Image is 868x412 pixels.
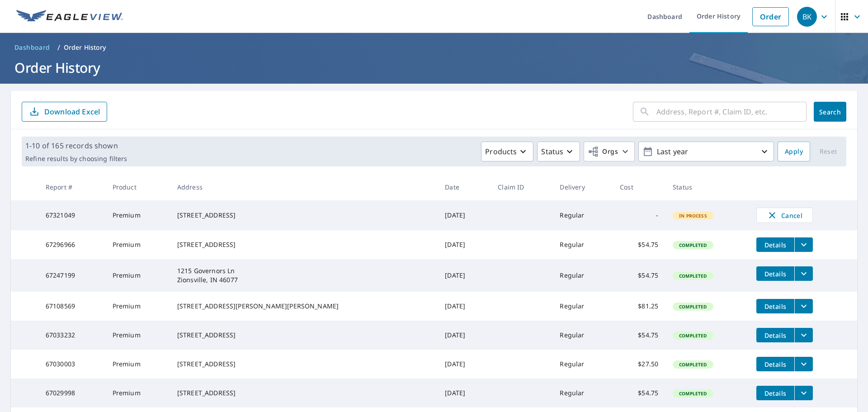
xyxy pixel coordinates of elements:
[613,174,665,200] th: Cost
[177,388,430,398] div: [STREET_ADDRESS]
[177,240,430,249] div: [STREET_ADDRESS]
[613,200,665,230] td: -
[552,321,613,350] td: Regular
[674,213,712,219] span: In Process
[105,174,170,200] th: Product
[177,302,430,311] div: [STREET_ADDRESS][PERSON_NAME][PERSON_NAME]
[613,292,665,321] td: $81.25
[794,386,813,400] button: filesDropdownBtn-67029998
[105,350,170,379] td: Premium
[794,328,813,342] button: filesDropdownBtn-67033232
[14,43,50,52] span: Dashboard
[762,331,789,340] span: Details
[674,361,712,368] span: Completed
[794,357,813,371] button: filesDropdownBtn-67030003
[584,142,635,161] button: Orgs
[756,299,794,313] button: detailsBtn-67108569
[674,273,712,279] span: Completed
[438,259,491,292] td: [DATE]
[491,174,552,200] th: Claim ID
[613,350,665,379] td: $27.50
[177,331,430,340] div: [STREET_ADDRESS]
[756,328,794,342] button: detailsBtn-67033232
[762,241,789,249] span: Details
[170,174,438,200] th: Address
[177,360,430,369] div: [STREET_ADDRESS]
[762,389,789,398] span: Details
[552,292,613,321] td: Regular
[665,174,749,200] th: Status
[438,379,491,407] td: [DATE]
[766,210,803,221] span: Cancel
[674,332,712,339] span: Completed
[105,292,170,321] td: Premium
[762,270,789,278] span: Details
[16,10,123,24] img: EV Logo
[44,107,100,117] p: Download Excel
[38,259,105,292] td: 67247199
[613,230,665,259] td: $54.75
[438,200,491,230] td: [DATE]
[485,146,517,157] p: Products
[794,299,813,313] button: filesDropdownBtn-67108569
[653,144,759,160] p: Last year
[105,230,170,259] td: Premium
[38,230,105,259] td: 67296966
[438,292,491,321] td: [DATE]
[656,99,807,124] input: Address, Report #, Claim ID, etc.
[177,211,430,220] div: [STREET_ADDRESS]
[38,350,105,379] td: 67030003
[38,200,105,230] td: 67321049
[762,302,789,311] span: Details
[481,142,533,161] button: Products
[438,174,491,200] th: Date
[756,237,794,252] button: detailsBtn-67296966
[22,102,107,122] button: Download Excel
[25,155,127,163] p: Refine results by choosing filters
[177,266,430,284] div: 1215 Governors Ln Zionsville, IN 46077
[674,242,712,248] span: Completed
[11,40,857,55] nav: breadcrumb
[38,292,105,321] td: 67108569
[541,146,563,157] p: Status
[11,40,54,55] a: Dashboard
[674,390,712,397] span: Completed
[785,146,803,157] span: Apply
[797,7,817,27] div: BK
[38,174,105,200] th: Report #
[105,200,170,230] td: Premium
[552,230,613,259] td: Regular
[794,237,813,252] button: filesDropdownBtn-67296966
[552,174,613,200] th: Delivery
[756,357,794,371] button: detailsBtn-67030003
[25,140,127,151] p: 1-10 of 165 records shown
[752,7,789,26] a: Order
[756,386,794,400] button: detailsBtn-67029998
[438,321,491,350] td: [DATE]
[756,266,794,281] button: detailsBtn-67247199
[537,142,580,161] button: Status
[762,360,789,369] span: Details
[552,200,613,230] td: Regular
[38,321,105,350] td: 67033232
[821,108,839,116] span: Search
[756,208,813,223] button: Cancel
[38,379,105,407] td: 67029998
[778,142,810,161] button: Apply
[552,259,613,292] td: Regular
[794,266,813,281] button: filesDropdownBtn-67247199
[64,43,106,52] p: Order History
[814,102,846,122] button: Search
[105,321,170,350] td: Premium
[613,259,665,292] td: $54.75
[105,259,170,292] td: Premium
[438,350,491,379] td: [DATE]
[638,142,774,161] button: Last year
[438,230,491,259] td: [DATE]
[588,146,618,157] span: Orgs
[674,303,712,310] span: Completed
[613,379,665,407] td: $54.75
[11,58,857,77] h1: Order History
[105,379,170,407] td: Premium
[57,42,60,53] li: /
